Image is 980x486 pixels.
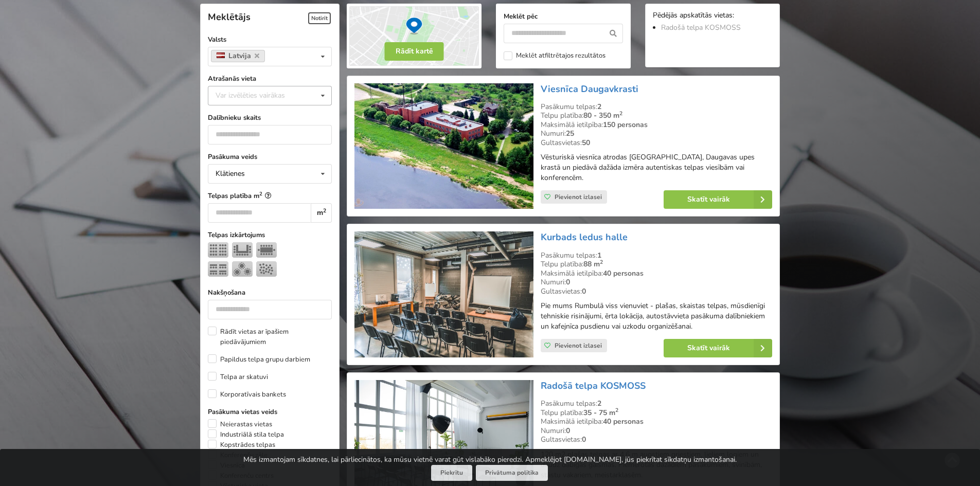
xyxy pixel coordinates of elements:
strong: 40 personas [603,268,644,278]
sup: 2 [323,207,326,214]
img: Rādīt kartē [347,4,482,68]
div: Telpu platība: [541,111,772,120]
div: Pēdējās apskatītās vietas: [653,11,772,21]
label: Kopstrādes telpas [208,440,275,450]
label: Neierastas vietas [208,419,272,429]
div: Gultasvietas: [541,138,772,148]
a: Skatīt vairāk [664,190,772,209]
a: Radošā telpa KOSMOSS [541,380,646,392]
strong: 40 personas [603,417,644,426]
strong: 25 [566,129,574,138]
strong: 0 [566,277,570,287]
strong: 50 [582,138,590,148]
sup: 2 [619,110,622,117]
img: Neierastas vietas | Rumbula | Kurbads ledus halle [354,231,533,357]
label: Valsts [208,34,332,45]
sup: 2 [259,190,262,197]
sup: 2 [600,258,603,266]
div: Maksimālā ietilpība: [541,417,772,426]
sup: 2 [615,406,618,414]
div: Numuri: [541,278,772,287]
img: U-Veids [232,242,253,258]
label: Telpas platība m [208,191,332,201]
label: Papildus telpa grupu darbiem [208,354,310,365]
strong: 0 [566,426,570,436]
span: Pievienot izlasei [555,193,602,201]
img: Sapulce [256,242,277,258]
strong: 1 [597,250,601,260]
img: Viesnīca | Jēkabpils | Viesnīca Daugavkrasti [354,83,533,209]
label: Telpa ar skatuvi [208,372,268,382]
div: Gultasvietas: [541,287,772,296]
p: Pie mums Rumbulā viss vienuviet - plašas, skaistas telpas, mūsdienīgi tehniskie risinājumi, ērta ... [541,301,772,332]
strong: 2 [597,399,601,408]
label: Meklēt pēc [504,11,623,22]
strong: 88 m [583,259,603,269]
span: Notīrīt [308,12,331,24]
div: Pasākumu telpas: [541,399,772,408]
div: Numuri: [541,426,772,436]
a: Skatīt vairāk [664,339,772,357]
div: Pasākumu telpas: [541,251,772,260]
a: Privātuma politika [476,465,548,481]
img: Bankets [232,261,253,277]
a: Latvija [211,50,265,62]
label: Rādīt vietas ar īpašiem piedāvājumiem [208,327,332,347]
div: m [311,203,332,223]
div: Telpu platība: [541,408,772,418]
p: Vēsturiskā viesnīca atrodas [GEOGRAPHIC_DATA], Daugavas upes krastā un piedāvā dažāda izmēra aute... [541,152,772,183]
label: Atrašanās vieta [208,74,332,84]
div: Telpu platība: [541,260,772,269]
img: Klase [208,261,228,277]
span: Pievienot izlasei [555,341,602,350]
strong: 2 [597,102,601,112]
label: Korporatīvais bankets [208,389,286,400]
a: Radošā telpa KOSMOSS [661,23,741,32]
strong: 0 [582,435,586,444]
label: Pasākuma veids [208,152,332,162]
div: Var izvēlēties vairākas [213,89,308,101]
label: Industriālā stila telpa [208,429,284,440]
div: Numuri: [541,129,772,138]
a: Kurbads ledus halle [541,231,628,243]
button: Rādīt kartē [385,42,444,61]
label: Pasākuma vietas veids [208,407,332,417]
a: Viesnīca Daugavkrasti [541,83,638,95]
button: Piekrītu [431,465,472,481]
label: Nakšņošana [208,287,332,298]
label: Dalībnieku skaits [208,113,332,123]
label: Telpas izkārtojums [208,230,332,240]
strong: 35 - 75 m [583,408,618,418]
label: Meklēt atfiltrētajos rezultātos [504,51,605,60]
img: Teātris [208,242,228,258]
span: Meklētājs [208,11,251,23]
strong: 80 - 350 m [583,111,622,120]
div: Pasākumu telpas: [541,102,772,112]
div: Maksimālā ietilpība: [541,269,772,278]
div: Klātienes [216,170,245,177]
strong: 150 personas [603,120,648,130]
strong: 0 [582,286,586,296]
img: Pieņemšana [256,261,277,277]
div: Maksimālā ietilpība: [541,120,772,130]
div: Gultasvietas: [541,435,772,444]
